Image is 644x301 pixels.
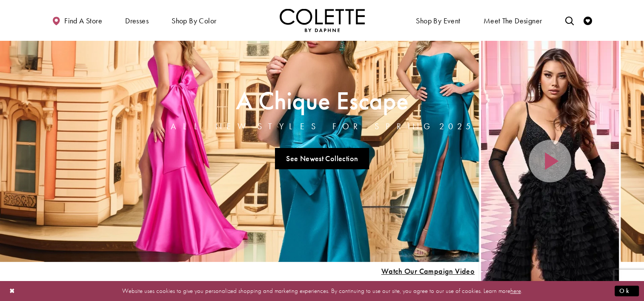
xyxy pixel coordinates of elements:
span: Meet the designer [484,17,542,25]
a: Toggle search [563,9,575,32]
span: Shop by color [169,9,218,32]
a: Check Wishlist [581,9,594,32]
button: Submit Dialog [615,286,639,296]
span: Play Slide #15 Video [381,267,475,275]
span: Shop By Event [416,17,460,25]
a: Visit Home Page [280,9,365,32]
span: Dresses [125,17,149,25]
span: Shop by color [172,17,216,25]
p: Website uses cookies to give you personalized shopping and marketing experiences. By continuing t... [61,285,583,297]
span: Find a store [64,17,102,25]
button: Close Dialog [5,284,20,298]
ul: Slider Links [168,145,476,173]
a: See Newest Collection A Chique Escape All New Styles For Spring 2025 [275,148,369,169]
a: here [510,287,521,295]
span: Dresses [123,9,151,32]
a: Find a store [50,9,104,32]
a: Meet the designer [481,9,544,32]
span: Shop By Event [414,9,462,32]
img: Colette by Daphne [280,9,365,32]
